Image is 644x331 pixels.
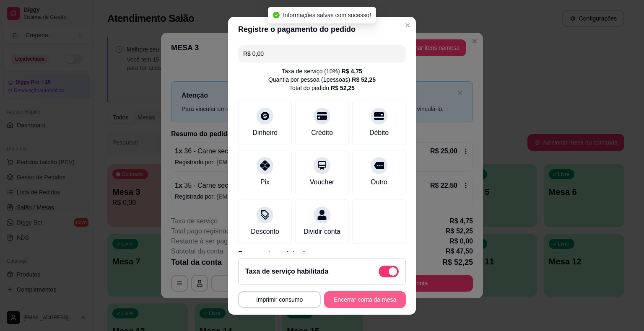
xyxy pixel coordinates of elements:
button: Imprimir consumo [238,291,321,308]
div: Total do pedido [289,84,355,92]
div: R$ 52,25 [331,84,355,92]
div: Dinheiro [252,128,278,138]
div: R$ 52,25 [352,75,376,84]
p: Pagamento registrados [238,249,406,259]
div: Dividir conta [304,227,340,237]
div: Quantia por pessoa ( 1 pessoas) [268,75,376,84]
div: R$ 4,75 [342,67,362,75]
div: Outro [371,177,387,187]
header: Registre o pagamento do pedido [228,17,416,42]
div: Desconto [251,227,279,237]
h2: Taxa de serviço habilitada [245,266,328,277]
div: Pix [260,177,270,187]
button: Encerrar conta da mesa [324,291,406,308]
div: Voucher [310,177,335,187]
input: Ex.: hambúrguer de cordeiro [243,45,401,62]
div: Taxa de serviço ( 10 %) [282,67,362,75]
span: check-circle [273,12,280,18]
div: Crédito [311,128,333,138]
span: Informações salvas com sucesso! [283,12,371,18]
div: Débito [369,128,389,138]
button: Close [401,18,414,32]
